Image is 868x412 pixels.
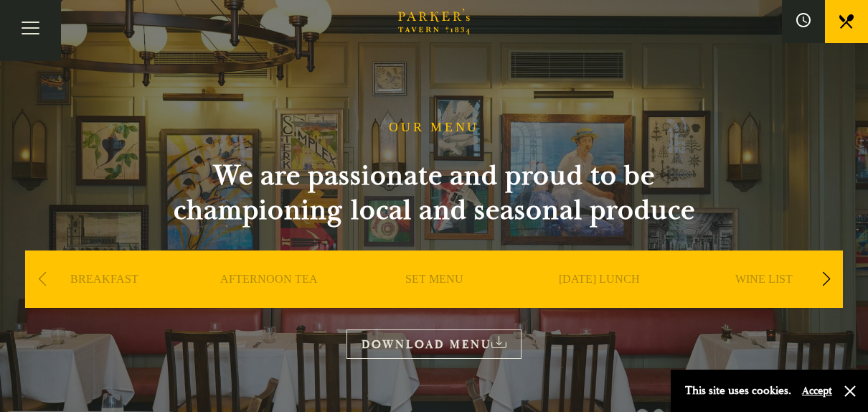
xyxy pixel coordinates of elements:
div: 3 / 9 [355,251,513,351]
a: SET MENU [405,272,463,329]
button: Close and accept [843,384,857,398]
div: 1 / 9 [25,251,183,351]
div: Previous slide [32,263,52,295]
a: BREAKFAST [70,272,138,329]
div: 4 / 9 [520,251,678,351]
a: DOWNLOAD MENU [346,329,522,359]
h1: OUR MENU [389,120,479,136]
button: Accept [802,384,832,398]
a: WINE LIST [735,272,793,329]
h2: We are passionate and proud to be championing local and seasonal produce [147,159,721,228]
p: This site uses cookies. [685,380,791,401]
div: 2 / 9 [190,251,348,351]
div: 5 / 9 [685,251,843,351]
a: AFTERNOON TEA [220,272,318,329]
a: [DATE] LUNCH [559,272,640,329]
div: Next slide [816,263,836,295]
